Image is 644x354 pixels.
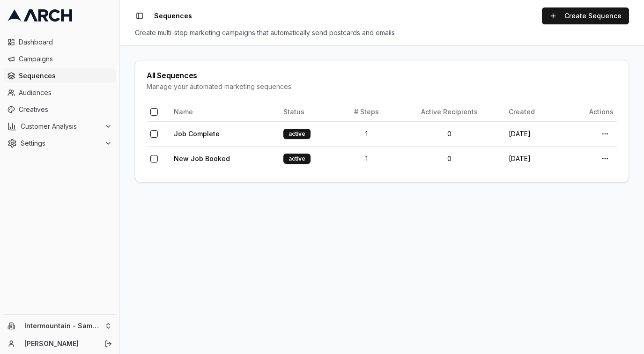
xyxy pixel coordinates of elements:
[4,52,116,66] a: Campaigns
[24,339,94,348] a: [PERSON_NAME]
[19,88,112,97] span: Audiences
[339,103,395,121] th: # Steps
[394,103,504,121] th: Active Recipients
[339,146,395,171] td: 1
[19,54,112,64] span: Campaigns
[170,103,280,121] th: Name
[4,35,116,50] a: Dashboard
[280,103,339,121] th: Status
[154,11,192,21] nav: breadcrumb
[21,122,101,131] span: Customer Analysis
[283,129,311,139] div: active
[19,71,112,81] span: Sequences
[174,155,230,162] a: New Job Booked
[174,130,220,138] a: Job Complete
[505,121,563,146] td: [DATE]
[394,146,504,171] td: 0
[24,322,101,330] span: Intermountain - Same Day
[19,37,112,47] span: Dashboard
[563,103,617,121] th: Actions
[4,85,116,100] a: Audiences
[505,103,563,121] th: Created
[542,7,629,24] a: Create Sequence
[147,82,617,91] div: Manage your automated marketing sequences
[339,121,395,146] td: 1
[4,102,116,117] a: Creatives
[21,139,101,148] span: Settings
[4,318,116,333] button: Intermountain - Same Day
[4,68,116,83] a: Sequences
[283,154,311,164] div: active
[135,28,629,37] div: Create multi-step marketing campaigns that automatically send postcards and emails
[102,337,115,350] button: Log out
[154,11,192,21] span: Sequences
[394,121,504,146] td: 0
[4,119,116,134] button: Customer Analysis
[505,146,563,171] td: [DATE]
[19,105,112,114] span: Creatives
[4,136,116,151] button: Settings
[147,72,617,79] div: All Sequences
